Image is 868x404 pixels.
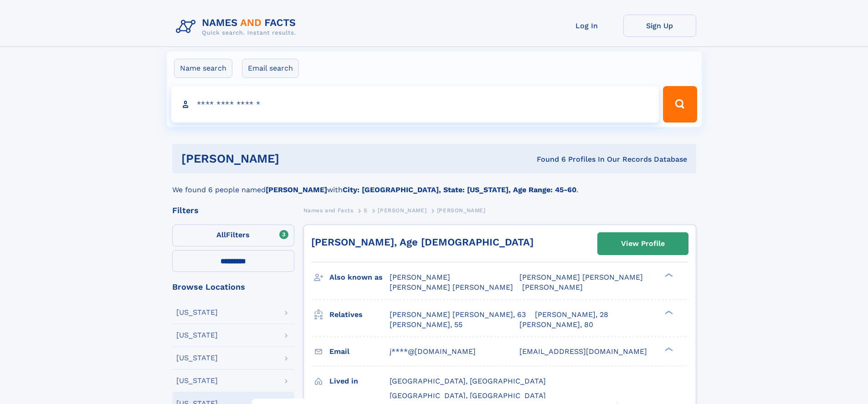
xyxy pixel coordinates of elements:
[176,309,218,316] div: [US_STATE]
[437,207,486,214] span: [PERSON_NAME]
[621,233,665,254] div: View Profile
[550,15,623,37] a: Log In
[242,59,299,78] label: Email search
[181,153,408,164] h1: [PERSON_NAME]
[329,344,390,359] h3: Email
[172,174,696,195] div: We found 6 people named with .
[378,205,426,216] a: [PERSON_NAME]
[378,207,426,214] span: [PERSON_NAME]
[303,205,354,216] a: Names and Facts
[390,377,546,385] span: [GEOGRAPHIC_DATA], [GEOGRAPHIC_DATA]
[390,283,513,291] span: [PERSON_NAME] [PERSON_NAME]
[172,225,294,246] label: Filters
[343,185,576,194] b: City: [GEOGRAPHIC_DATA], State: [US_STATE], Age Range: 45-60
[364,207,368,214] span: S
[663,272,673,278] div: ❯
[174,59,232,78] label: Name search
[663,346,673,352] div: ❯
[519,347,647,356] span: [EMAIL_ADDRESS][DOMAIN_NAME]
[172,15,303,39] img: Logo Names and Facts
[216,230,226,239] span: All
[172,283,294,291] div: Browse Locations
[623,15,696,37] a: Sign Up
[519,320,593,330] a: [PERSON_NAME], 80
[519,273,643,281] span: [PERSON_NAME] [PERSON_NAME]
[598,233,688,255] a: View Profile
[266,185,327,194] b: [PERSON_NAME]
[176,354,218,362] div: [US_STATE]
[663,86,697,123] button: Search Button
[171,86,659,123] input: search input
[535,310,608,320] a: [PERSON_NAME], 28
[522,283,583,291] span: [PERSON_NAME]
[663,309,673,315] div: ❯
[176,332,218,339] div: [US_STATE]
[390,273,450,281] span: [PERSON_NAME]
[172,206,294,215] div: Filters
[390,391,546,400] span: [GEOGRAPHIC_DATA], [GEOGRAPHIC_DATA]
[329,307,390,322] h3: Relatives
[364,205,368,216] a: S
[329,373,390,389] h3: Lived in
[329,270,390,285] h3: Also known as
[176,377,218,384] div: [US_STATE]
[311,236,534,248] a: [PERSON_NAME], Age [DEMOGRAPHIC_DATA]
[408,154,687,164] div: Found 6 Profiles In Our Records Database
[390,320,462,330] a: [PERSON_NAME], 55
[390,310,526,320] a: [PERSON_NAME] [PERSON_NAME], 63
